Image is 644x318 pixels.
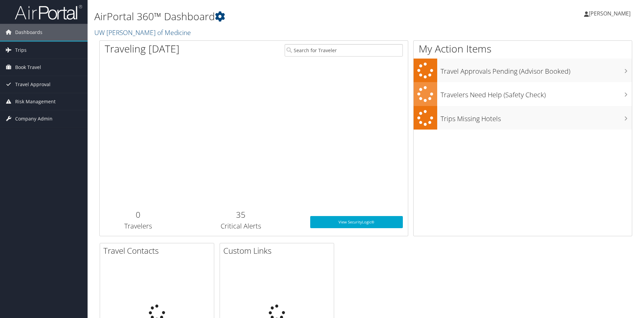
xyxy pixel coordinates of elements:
[414,82,632,106] a: Travelers Need Help (Safety Check)
[285,44,403,57] input: Search for Traveler
[15,110,53,127] span: Company Admin
[105,209,172,220] h2: 0
[310,216,403,228] a: View SecurityLogic®
[441,63,632,76] h3: Travel Approvals Pending (Advisor Booked)
[584,3,637,24] a: [PERSON_NAME]
[182,221,300,231] h3: Critical Alerts
[414,106,632,130] a: Trips Missing Hotels
[103,245,214,256] h2: Travel Contacts
[105,42,180,56] h1: Traveling [DATE]
[182,209,300,220] h2: 35
[94,9,456,24] h1: AirPortal 360™ Dashboard
[223,245,334,256] h2: Custom Links
[414,42,632,56] h1: My Action Items
[15,76,51,93] span: Travel Approval
[15,93,56,110] span: Risk Management
[15,59,41,76] span: Book Travel
[441,111,632,123] h3: Trips Missing Hotels
[105,221,172,231] h3: Travelers
[15,24,42,41] span: Dashboards
[15,4,82,20] img: airportal-logo.png
[414,59,632,82] a: Travel Approvals Pending (Advisor Booked)
[589,10,631,17] span: [PERSON_NAME]
[441,87,632,100] h3: Travelers Need Help (Safety Check)
[15,42,27,59] span: Trips
[94,28,193,37] a: UW [PERSON_NAME] of Medicine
